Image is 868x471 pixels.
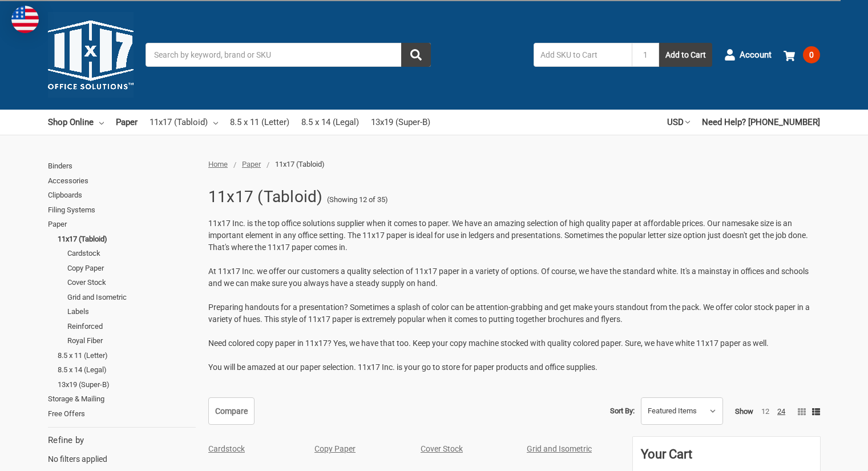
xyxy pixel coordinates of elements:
a: 0 [784,40,820,70]
a: Copy Paper [314,444,356,453]
a: 8.5 x 11 (Letter) [58,348,196,363]
a: Filing Systems [48,203,196,218]
a: Paper [116,110,138,135]
span: Show [735,407,753,416]
span: 11x17 Inc. is the top office solutions supplier when it comes to paper. We have an amazing select... [208,219,808,252]
a: Cover Stock [67,275,196,290]
a: Reinforced [67,319,196,334]
a: Paper [242,160,261,168]
a: Grid and Isometric [527,444,592,453]
a: Clipboards [48,188,196,203]
span: At 11x17 Inc. we offer our customers a quality selection of 11x17 paper in a variety of options. ... [208,267,809,288]
a: 13x19 (Super-B) [58,377,196,392]
input: Add SKU to Cart [534,43,632,67]
a: Binders [48,159,196,174]
label: Sort By: [610,402,635,420]
a: Need Help? [PHONE_NUMBER] [702,110,820,135]
a: Compare [208,397,255,425]
a: Storage & Mailing [48,392,196,406]
h1: 11x17 (Tabloid) [208,182,323,212]
a: Account [724,40,772,70]
a: USD [667,110,690,135]
span: (Showing 12 of 35) [327,194,388,206]
a: Free Offers [48,406,196,421]
a: Labels [67,304,196,319]
img: 11x17.com [48,12,134,98]
a: Cardstock [67,246,196,261]
a: Accessories [48,174,196,188]
h5: Refine by [48,434,196,447]
a: 12 [761,407,769,416]
span: Preparing handouts for a presentation? Sometimes a splash of color can be attention-grabbing and ... [208,303,810,324]
a: Cover Stock [421,444,463,453]
a: 11x17 (Tabloid) [150,110,218,135]
span: 11x17 (Tabloid) [275,160,325,168]
a: Cardstock [208,444,245,453]
a: Copy Paper [67,261,196,276]
a: 11x17 (Tabloid) [58,232,196,247]
a: Royal Fiber [67,333,196,348]
a: 8.5 x 14 (Legal) [58,363,196,377]
a: 8.5 x 11 (Letter) [230,110,289,135]
a: Paper [48,217,196,232]
div: No filters applied [48,434,196,465]
span: You will be amazed at our paper selection. 11x17 Inc. is your go to store for paper products and ... [208,363,597,372]
a: 13x19 (Super-B) [371,110,430,135]
a: 8.5 x 14 (Legal) [301,110,359,135]
a: Home [208,160,228,168]
span: Need colored copy paper in 11x17? Yes, we have that too. Keep your copy machine stocked with qual... [208,339,769,348]
button: Add to Cart [659,43,712,67]
span: 0 [803,46,820,63]
a: Grid and Isometric [67,290,196,305]
img: duty and tax information for United States [11,6,39,33]
a: 24 [777,407,785,416]
input: Search by keyword, brand or SKU [146,43,431,67]
span: Account [740,49,772,62]
a: Shop Online [48,110,104,135]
